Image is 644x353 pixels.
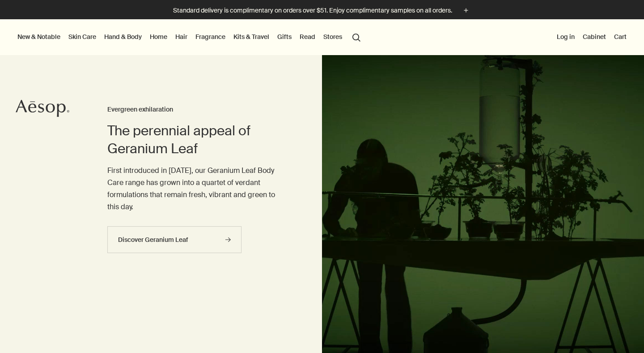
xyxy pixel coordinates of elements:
[581,31,608,43] a: Cabinet
[16,99,69,117] svg: Aesop
[107,164,286,213] p: First introduced in [DATE], our Geranium Leaf Body Care range has grown into a quartet of verdant...
[102,31,144,43] a: Hand & Body
[348,28,364,45] button: Open search
[612,31,628,43] button: Cart
[173,5,471,16] button: Standard delivery is complimentary on orders over $51. Enjoy complimentary samples on all orders.
[67,31,98,43] a: Skin Care
[16,99,69,120] a: Aesop
[107,226,241,253] a: Discover Geranium Leaf
[16,31,62,43] button: New & Notable
[232,31,271,43] a: Kits & Travel
[16,19,364,55] nav: primary
[322,31,344,43] button: Stores
[107,104,286,115] h3: Evergreen exhilaration
[148,31,169,43] a: Home
[298,31,317,43] a: Read
[555,31,576,43] button: Log in
[275,31,293,43] a: Gifts
[174,31,189,43] a: Hair
[194,31,227,43] a: Fragrance
[107,122,286,158] h2: The perennial appeal of Geranium Leaf
[173,6,452,15] p: Standard delivery is complimentary on orders over $51. Enjoy complimentary samples on all orders.
[555,19,628,55] nav: supplementary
